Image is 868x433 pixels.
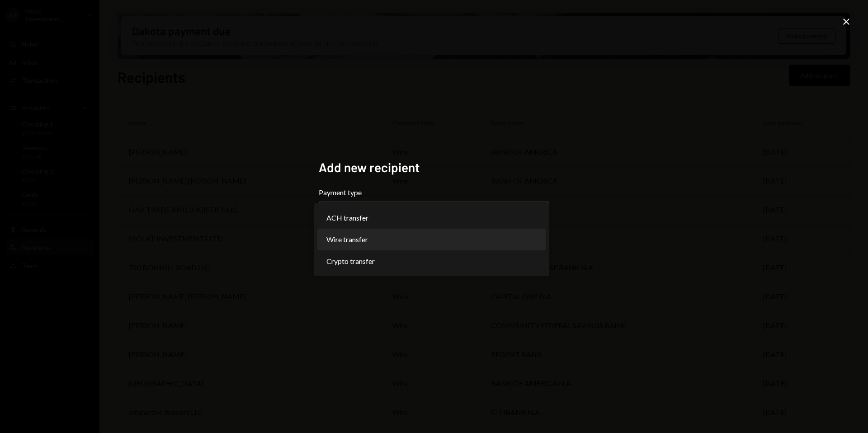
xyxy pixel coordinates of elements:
span: Wire transfer [326,234,368,245]
h2: Add new recipient [319,159,549,176]
span: Crypto transfer [326,256,375,267]
span: ACH transfer [326,212,368,223]
label: Payment type [319,187,549,198]
button: Payment type [319,202,549,227]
